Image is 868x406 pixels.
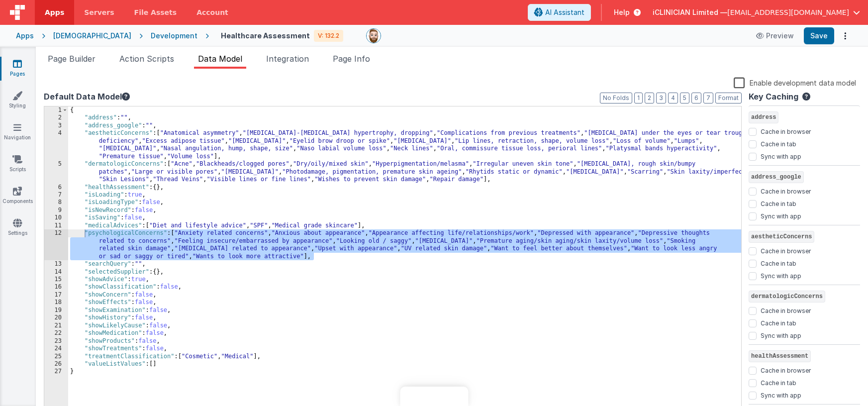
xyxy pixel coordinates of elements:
label: Cache in browser [761,186,811,196]
button: iCLINICIAN Limited — [EMAIL_ADDRESS][DOMAIN_NAME] [653,7,860,17]
span: address_google [749,171,804,183]
label: Sync with app [761,151,801,161]
button: Default Data Model [44,91,130,102]
div: 1 [44,106,68,114]
button: 1 [634,93,643,103]
button: 4 [668,93,678,103]
span: Apps [45,7,64,17]
label: Cache in browser [761,305,811,315]
div: 27 [44,368,68,375]
span: Action Scripts [119,54,174,64]
label: Cache in browser [761,126,811,136]
label: Cache in tab [761,198,796,208]
label: Enable development data model [734,77,856,88]
span: Help [614,7,630,17]
label: Cache in tab [761,377,796,387]
div: 12 [44,229,68,260]
button: Options [838,29,852,43]
span: aestheticConcerns [749,231,814,243]
button: Save [804,27,834,44]
button: 2 [645,93,654,103]
span: address [749,111,778,123]
span: Data Model [198,54,242,64]
div: 20 [44,314,68,321]
span: AI Assistant [545,7,584,17]
span: Page Info [333,54,370,64]
div: 17 [44,291,68,299]
label: Sync with app [761,210,801,220]
div: 13 [44,260,68,268]
div: 25 [44,353,68,360]
div: 8 [44,199,68,206]
div: V: 132.2 [314,30,343,42]
div: 4 [44,129,68,160]
span: Page Builder [48,54,96,64]
label: Sync with app [761,330,801,340]
label: Cache in browser [761,365,811,375]
span: Servers [84,7,114,17]
button: No Folds [600,93,632,103]
button: AI Assistant [528,4,591,21]
div: 3 [44,122,68,129]
div: 7 [44,191,68,199]
span: healthAssessment [749,350,811,362]
div: 18 [44,299,68,306]
button: 5 [680,93,689,103]
label: Cache in tab [761,258,796,268]
img: 338b8ff906eeea576da06f2fc7315c1b [367,29,381,43]
h4: Key Caching [749,93,798,101]
div: 5 [44,160,68,183]
button: 6 [691,93,701,103]
span: iCLINICIAN Limited — [653,7,727,17]
h4: Healthcare Assessment [221,32,310,39]
button: Format [715,93,742,103]
div: 15 [44,276,68,283]
div: 19 [44,306,68,314]
div: 26 [44,360,68,368]
label: Sync with app [761,390,801,400]
div: 24 [44,345,68,352]
div: 14 [44,268,68,276]
div: 6 [44,184,68,191]
label: Cache in tab [761,138,796,148]
div: 22 [44,329,68,337]
button: 7 [703,93,713,103]
button: 3 [656,93,666,103]
div: 23 [44,337,68,345]
label: Sync with app [761,270,801,280]
span: [EMAIL_ADDRESS][DOMAIN_NAME] [727,7,849,17]
div: 2 [44,114,68,121]
span: dermatologicConcerns [749,291,825,303]
div: 9 [44,206,68,214]
div: Development [151,31,197,41]
label: Cache in tab [761,317,796,327]
div: 10 [44,214,68,221]
span: Integration [266,54,309,64]
label: Cache in browser [761,245,811,255]
div: 21 [44,322,68,329]
div: 16 [44,283,68,291]
button: Preview [750,28,800,44]
span: File Assets [134,7,177,17]
div: [DEMOGRAPHIC_DATA] [53,31,131,41]
div: Apps [16,31,34,41]
div: 11 [44,222,68,229]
